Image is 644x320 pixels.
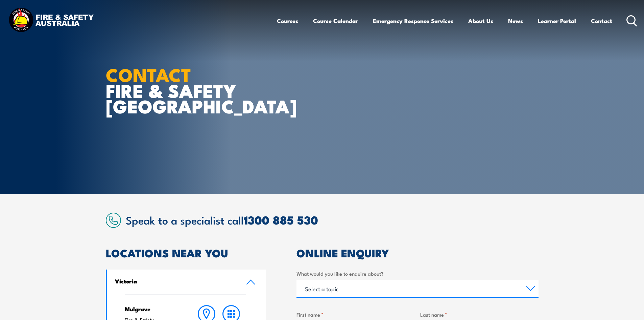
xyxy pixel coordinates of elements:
[591,12,612,30] a: Contact
[107,270,266,294] a: Victoria
[126,214,539,226] h2: Speak to a specialist call
[106,248,266,257] h2: LOCATIONS NEAR YOU
[508,12,523,30] a: News
[296,311,415,318] label: First name
[373,12,453,30] a: Emergency Response Services
[420,311,539,318] label: Last name
[468,12,493,30] a: About Us
[125,305,181,313] h4: Mulgrave
[106,60,191,88] strong: CONTACT
[296,270,539,277] label: What would you like to enquire about?
[538,12,576,30] a: Learner Portal
[106,66,273,114] h1: FIRE & SAFETY [GEOGRAPHIC_DATA]
[296,248,539,257] h2: ONLINE ENQUIRY
[313,12,358,30] a: Course Calendar
[277,12,298,30] a: Courses
[244,211,318,229] a: 1300 885 530
[115,277,236,285] h4: Victoria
